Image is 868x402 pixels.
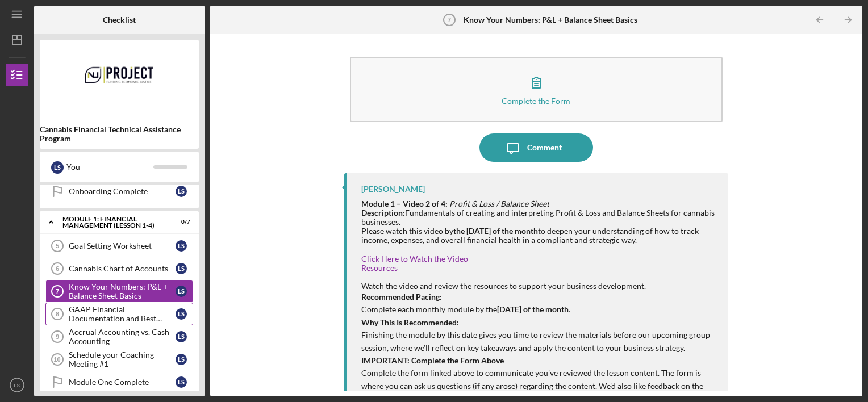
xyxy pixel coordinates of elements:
[170,219,190,225] div: 0 / 7
[56,311,59,317] tspan: 8
[449,199,549,208] em: Profit & Loss / Balance Sheet
[176,354,187,365] div: L S
[69,264,176,273] div: Cannabis Chart of Accounts
[361,291,717,316] p: Complete each monthly module by the .
[361,355,504,365] strong: IMPORTANT: Complete the Form Above
[56,333,59,340] tspan: 9
[361,263,398,273] a: Resources
[448,16,451,23] tspan: 7
[497,304,569,314] strong: [DATE] of the month
[45,280,193,303] a: 7Know Your Numbers: P&L + Balance Sheet BasicsLS
[176,263,187,274] div: L S
[45,235,193,257] a: 5Goal Setting WorksheetLS
[464,15,637,24] b: Know Your Numbers: P&L + Balance Sheet Basics
[361,199,717,245] div: Fundamentals of creating and interpreting Profit & Loss and Balance Sheets for cannabis businesse...
[453,226,538,236] strong: the [DATE] of the month
[40,45,199,114] img: Product logo
[45,303,193,325] a: 8GAAP Financial Documentation and Best PracticesLS
[56,242,59,249] tspan: 5
[45,325,193,348] a: 9Accrual Accounting vs. Cash AccountingLS
[176,331,187,342] div: L S
[69,282,176,300] div: Know Your Numbers: P&L + Balance Sheet Basics
[103,15,136,24] b: Checklist
[361,317,459,327] strong: Why This Is Recommended:
[51,161,64,174] div: L S
[69,378,176,387] div: Module One Complete
[361,282,717,291] div: Watch the video and review the resources to support your business development.
[45,257,193,280] a: 6Cannabis Chart of AccountsLS
[69,241,176,250] div: Goal Setting Worksheet
[350,57,723,122] button: Complete the Form
[176,286,187,297] div: L S
[45,180,193,203] a: Onboarding CompleteLS
[45,348,193,371] a: 10Schedule your Coaching Meeting #1LS
[361,254,468,263] a: Click Here to Watch the Video
[14,382,20,388] text: LS
[361,185,425,194] div: [PERSON_NAME]
[361,292,442,301] strong: Recommended Pacing:
[176,186,187,197] div: L S
[53,356,60,363] tspan: 10
[361,199,448,208] strong: Module 1 – Video 2 of 4:
[66,157,153,177] div: You
[361,316,717,354] p: Finishing the module by this date gives you time to review the materials before our upcoming grou...
[45,371,193,393] a: Module One CompleteLS
[6,374,28,396] button: LS
[56,265,59,272] tspan: 6
[527,133,562,162] div: Comment
[361,208,405,217] strong: Description:
[479,133,593,162] button: Comment
[62,216,162,229] div: Module 1: Financial Management (Lesson 1-4)
[69,305,176,323] div: GAAP Financial Documentation and Best Practices
[69,187,176,196] div: Onboarding Complete
[40,125,199,143] b: Cannabis Financial Technical Assistance Program
[176,240,187,252] div: L S
[176,308,187,320] div: L S
[502,97,570,105] div: Complete the Form
[56,288,59,295] tspan: 7
[176,376,187,388] div: L S
[69,350,176,368] div: Schedule your Coaching Meeting #1
[69,328,176,346] div: Accrual Accounting vs. Cash Accounting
